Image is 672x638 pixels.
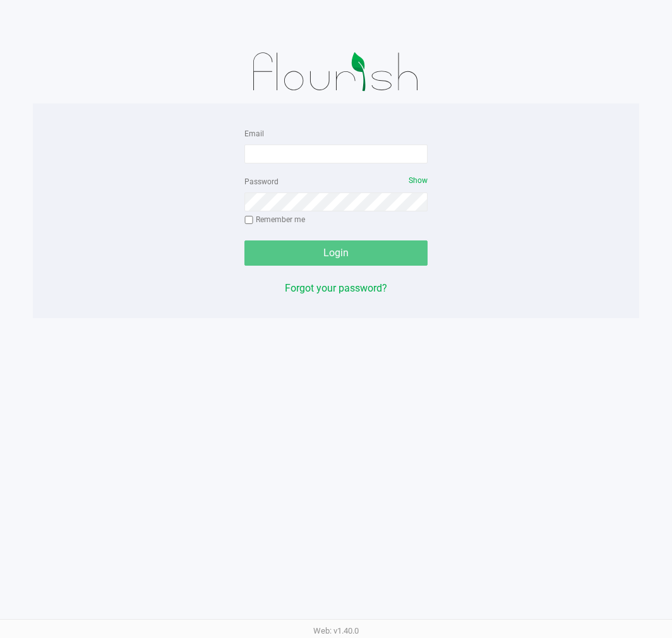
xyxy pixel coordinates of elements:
[244,128,264,139] label: Email
[285,281,387,296] button: Forgot your password?
[244,176,279,187] label: Password
[409,176,428,185] span: Show
[244,216,253,225] input: Remember me
[244,214,305,225] label: Remember me
[313,626,359,635] span: Web: v1.40.0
